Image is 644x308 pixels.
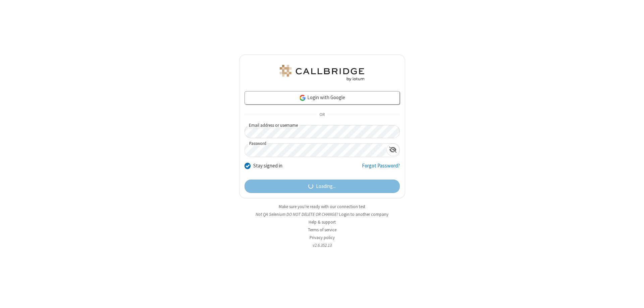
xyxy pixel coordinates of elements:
a: Forgot Password? [362,162,400,175]
button: Loading... [245,180,400,193]
li: v2.6.352.13 [239,242,405,248]
a: Make sure you're ready with our connection test [279,204,365,209]
iframe: Chat [627,291,639,303]
a: Privacy policy [310,235,335,240]
div: Show password [386,144,399,156]
img: QA Selenium DO NOT DELETE OR CHANGE [278,65,366,81]
a: Terms of service [308,227,336,233]
span: Loading... [316,183,336,190]
span: OR [317,110,327,120]
a: Help & support [309,219,336,225]
button: Login to another company [339,211,388,218]
input: Password [245,144,386,157]
input: Email address or username [245,125,400,138]
li: Not QA Selenium DO NOT DELETE OR CHANGE? [239,211,405,218]
label: Stay signed in [253,162,282,170]
a: Login with Google [245,91,400,105]
img: google-icon.png [299,94,306,102]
